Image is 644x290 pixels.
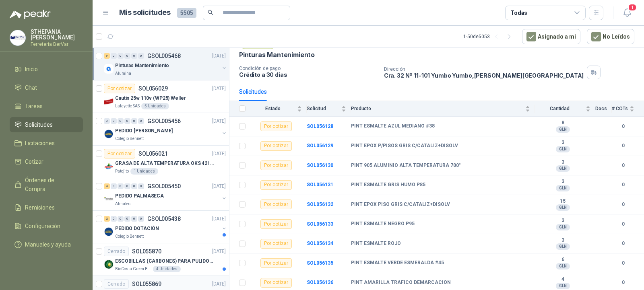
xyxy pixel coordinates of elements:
a: Órdenes de Compra [10,173,83,197]
b: 8 [535,120,590,126]
span: # COTs [612,106,628,111]
span: Solicitudes [25,120,53,129]
a: 0 0 0 0 0 0 GSOL005456[DATE] Company LogoPEDIDO [PERSON_NAME]Colegio Bennett [104,116,227,142]
img: Company Logo [10,30,25,45]
p: Alumina [115,70,131,77]
p: GRASA DE ALTA TEMPERATURA OKS 4210 X 5 KG [115,160,215,167]
a: Licitaciones [10,136,83,151]
a: 4 0 0 0 0 0 GSOL005450[DATE] Company LogoPEDIDO PALMASECAAlmatec [104,181,227,207]
div: 0 [118,216,124,222]
button: 1 [620,6,634,20]
div: Por cotizar [260,239,292,249]
div: Por cotizar [260,200,292,209]
div: 4 Unidades [153,266,181,272]
b: 0 [612,220,634,228]
div: 1 - 50 de 5053 [463,30,516,43]
b: 3 [535,140,590,146]
div: Cerrado [104,247,129,256]
p: GSOL005456 [147,118,181,124]
img: Company Logo [104,129,114,139]
div: 0 [118,183,124,189]
button: No Leídos [587,29,634,44]
b: 3 [535,179,590,185]
div: Por cotizar [260,278,292,288]
p: Condición de pago [239,66,378,71]
span: Manuales y ayuda [25,240,71,249]
span: Cotizar [25,157,43,166]
b: PINT ESMALTE ROJO [351,241,401,247]
p: PEDIDO PALMASECA [115,192,164,200]
div: 0 [138,118,144,124]
a: SOL056133 [307,221,333,227]
p: Dirección [384,66,584,72]
p: [DATE] [212,85,226,93]
b: SOL056129 [307,143,333,148]
a: SOL056134 [307,241,333,246]
p: GSOL005468 [147,53,181,59]
a: CerradoSOL055870[DATE] Company LogoESCOBILLAS (CARBONES) PARA PULIDORA DEWALTBioCosta Green Energ... [93,243,229,276]
button: Asignado a mi [522,29,580,44]
b: 0 [612,123,634,130]
div: 1 Unidades [130,168,158,175]
a: SOL056136 [307,280,333,285]
div: 0 [118,118,124,124]
div: 0 [138,216,144,222]
b: PINT EPOX PISO GRIS C/CATALIZ+DISOLV [351,202,450,208]
div: 0 [131,53,137,59]
div: 0 [124,216,130,222]
div: 5 Unidades [141,103,169,109]
span: Inicio [25,65,38,74]
b: PINT AMARILLA TRAFICO DEMARCACION [351,280,451,286]
a: 9 0 0 0 0 0 GSOL005468[DATE] Company LogoPinturas MantenimientoAlumina [104,51,227,77]
div: GLN [556,224,570,230]
div: Todas [510,8,527,17]
b: 0 [612,259,634,267]
div: 0 [124,183,130,189]
span: Estado [250,106,295,111]
b: 3 [535,159,590,166]
b: 0 [612,240,634,247]
b: 15 [535,198,590,205]
p: Almatec [115,201,130,207]
span: Configuración [25,222,60,230]
div: 0 [111,53,117,59]
div: 0 [138,183,144,189]
img: Company Logo [104,64,114,74]
h1: Mis solicitudes [119,7,171,19]
p: PEDIDO [PERSON_NAME] [115,127,173,135]
p: [DATE] [212,150,226,158]
p: PEDIDO DOTACIÓN [115,225,159,232]
span: 1 [628,4,637,11]
p: Crédito a 30 días [239,71,378,78]
span: Chat [25,83,37,92]
b: PINT 905 ALUMINIO ALTA TEMPERATURA 700° [351,162,461,169]
img: Company Logo [104,162,114,171]
p: Colegio Bennett [115,136,144,142]
div: Por cotizar [260,121,292,131]
div: 0 [131,118,137,124]
div: GLN [556,243,570,250]
a: SOL056128 [307,123,333,129]
a: SOL056135 [307,260,333,266]
span: search [208,10,213,15]
a: Cotizar [10,154,83,169]
b: PINT ESMALTE VERDE ESMERALDA #45 [351,260,444,266]
div: 0 [124,118,130,124]
p: Pinturas Mantenimiento [239,51,315,59]
div: GLN [556,185,570,191]
div: Por cotizar [260,160,292,170]
div: GLN [556,126,570,133]
b: 3 [535,237,590,244]
div: Por cotizar [260,180,292,190]
span: Órdenes de Compra [25,176,75,193]
span: 5505 [177,8,196,18]
a: Tareas [10,99,83,114]
a: Inicio [10,62,83,77]
div: Por cotizar [104,84,135,93]
div: 2 [104,216,110,222]
div: Por cotizar [260,219,292,229]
